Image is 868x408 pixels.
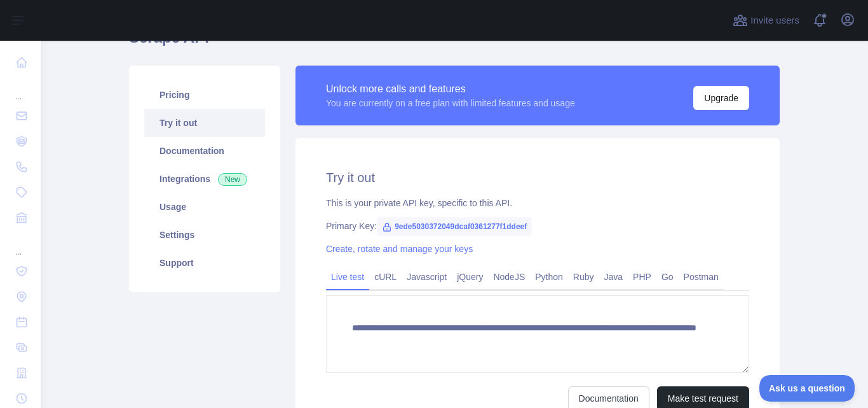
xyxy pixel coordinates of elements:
div: This is your private API key, specific to this API. [326,197,749,209]
div: You are currently on a free plan with limited features and usage [326,97,575,109]
a: Ruby [568,267,599,287]
div: ... [10,232,31,257]
button: Upgrade [693,86,749,110]
div: ... [10,76,31,102]
a: PHP [628,267,656,287]
a: Usage [144,193,265,221]
a: NodeJS [488,267,530,287]
a: Pricing [144,81,265,109]
a: Create, rotate and manage your keys [326,244,473,254]
a: Documentation [144,137,265,165]
a: Javascript [402,267,452,287]
a: jQuery [452,267,488,287]
a: Settings [144,221,265,249]
a: Integrations New [144,165,265,193]
h1: Scrape API [129,27,780,58]
a: cURL [369,267,402,287]
a: Live test [326,267,369,287]
a: Go [656,267,679,287]
span: Invite users [750,13,799,28]
div: Unlock more calls and features [326,81,575,97]
a: Python [530,267,568,287]
div: Primary Key: [326,220,749,232]
button: Invite users [730,10,802,31]
h2: Try it out [326,169,749,186]
span: 9ede5030372049dcaf0361277f1ddeef [377,217,532,236]
a: Postman [679,267,724,287]
a: Support [144,249,265,277]
a: Try it out [144,109,265,137]
a: Java [599,267,628,287]
iframe: Toggle Customer Support [759,375,855,402]
span: New [218,173,247,186]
